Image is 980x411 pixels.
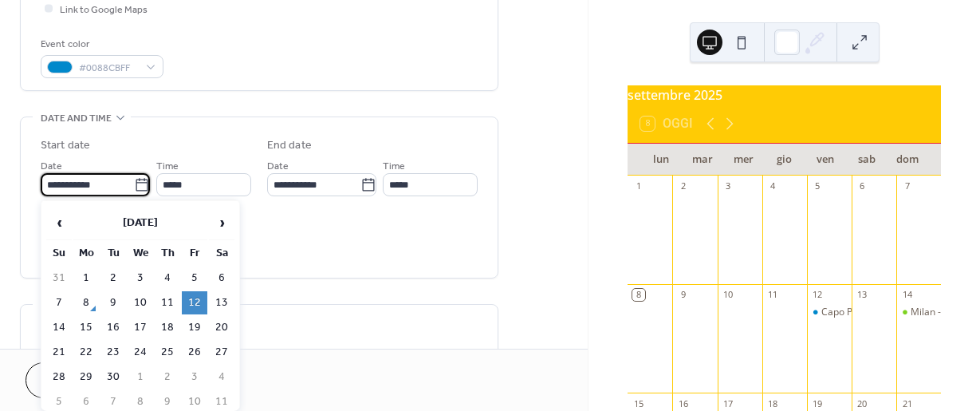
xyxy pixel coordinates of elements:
div: sab [846,144,888,176]
div: Start date [41,137,90,154]
th: We [128,242,153,265]
span: Time [383,158,405,175]
td: 4 [209,366,234,389]
th: Tu [100,242,126,265]
td: 8 [73,291,99,314]
td: 12 [182,291,207,314]
th: [DATE] [73,206,207,240]
button: Cancel [26,362,124,398]
div: ven [805,144,846,176]
div: lun [640,144,682,176]
td: 14 [46,316,72,339]
td: 6 [209,267,234,290]
th: Th [155,242,180,265]
td: 2 [155,366,180,389]
td: 18 [155,316,180,339]
th: Sa [209,242,234,265]
span: Link to Google Maps [60,2,148,18]
div: 7 [901,180,913,192]
td: 4 [155,267,180,290]
div: 3 [722,180,734,192]
td: 24 [128,341,153,364]
div: Capo Plaza / Concerto Carroponte [807,306,852,319]
td: 29 [73,366,99,389]
div: 16 [677,397,689,409]
td: 1 [128,366,153,389]
div: 17 [722,397,734,409]
div: 20 [856,397,868,409]
div: 18 [767,397,779,409]
span: ‹ [47,207,71,239]
span: #0088CBFF [79,60,138,77]
div: mar [682,144,723,176]
td: 10 [128,291,153,314]
td: 9 [100,291,126,314]
td: 22 [73,341,99,364]
div: 8 [632,289,644,301]
td: 26 [182,341,207,364]
div: 2 [677,180,689,192]
span: › [210,207,234,239]
div: 5 [812,180,824,192]
div: Event color [41,36,160,53]
div: Milan - Bologna - San Siro [896,306,941,319]
div: 15 [632,397,644,409]
td: 1 [73,267,99,290]
td: 13 [209,291,234,314]
div: 6 [856,180,868,192]
div: 9 [677,289,689,301]
div: Capo Plaza / Concerto Carroponte [821,306,973,319]
span: Date and time [41,110,112,127]
td: 5 [182,267,207,290]
div: 10 [722,289,734,301]
div: 12 [812,289,824,301]
th: Mo [73,242,99,265]
td: 19 [182,316,207,339]
td: 11 [155,291,180,314]
th: Su [46,242,72,265]
td: 17 [128,316,153,339]
div: 1 [632,180,644,192]
td: 28 [46,366,72,389]
td: 3 [182,366,207,389]
td: 30 [100,366,126,389]
td: 3 [128,267,153,290]
td: 25 [155,341,180,364]
div: 19 [812,397,824,409]
span: Date [267,158,289,175]
td: 21 [46,341,72,364]
div: End date [267,137,312,154]
td: 27 [209,341,234,364]
td: 7 [46,291,72,314]
td: 15 [73,316,99,339]
div: 11 [767,289,779,301]
div: gio [764,144,805,176]
div: 14 [901,289,913,301]
div: 13 [856,289,868,301]
td: 23 [100,341,126,364]
th: Fr [182,242,207,265]
div: 4 [767,180,779,192]
td: 20 [209,316,234,339]
div: dom [887,144,928,176]
span: Time [156,158,179,175]
span: Date [41,158,62,175]
div: 21 [901,397,913,409]
td: 2 [100,267,126,290]
div: settembre 2025 [628,85,941,105]
div: mer [722,144,764,176]
td: 31 [46,267,72,290]
td: 16 [100,316,126,339]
